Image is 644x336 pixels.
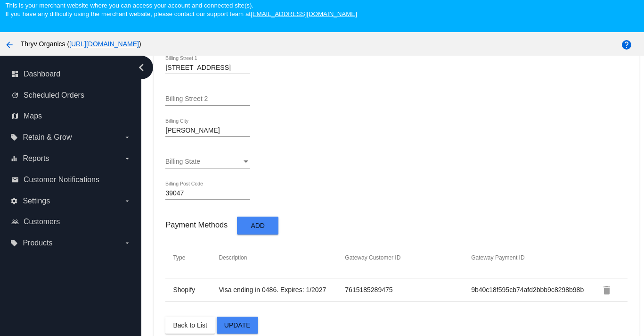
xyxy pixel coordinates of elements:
i: arrow_drop_down [123,134,131,141]
button: Update [217,317,258,334]
mat-icon: arrow_back [4,39,15,50]
span: Products [23,239,52,247]
mat-icon: delete [601,285,612,296]
td: Visa ending in 0486. Expires: 1/2027 [218,286,344,294]
i: dashboard [11,70,19,78]
a: update Scheduled Orders [11,88,131,103]
span: Scheduled Orders [24,91,84,100]
i: arrow_drop_down [123,197,131,205]
td: 9b40c18f595cb74afd2bbb9c8298b98b [471,286,597,294]
mat-icon: help [621,39,632,50]
a: [EMAIL_ADDRESS][DOMAIN_NAME] [251,10,357,17]
td: 7615185289475 [344,286,471,294]
h3: Payment Methods [165,220,228,229]
span: Dashboard [24,70,60,78]
i: settings [10,197,18,205]
span: Settings [23,197,50,205]
a: email Customer Notifications [11,172,131,187]
th: Gateway Customer ID [344,254,471,261]
a: dashboard Dashboard [11,67,131,82]
i: arrow_drop_down [123,239,131,247]
span: Retain & Grow [23,133,72,142]
i: local_offer [10,134,18,141]
span: Add [251,222,265,230]
i: equalizer [10,155,18,162]
i: map [11,112,19,120]
i: people_outline [11,218,19,226]
i: arrow_drop_down [123,155,131,162]
span: Maps [24,112,42,120]
th: Type [172,254,218,261]
i: update [11,92,19,99]
input: Billing Street 2 [165,95,250,103]
button: Add [237,217,278,234]
small: This is your merchant website where you can access your account and connected site(s). If you hav... [5,2,357,17]
i: email [11,176,19,184]
button: Back to List [165,317,214,334]
a: [URL][DOMAIN_NAME] [69,40,139,48]
span: Reports [23,154,49,163]
th: Gateway Payment ID [471,254,597,261]
mat-select: Billing State [165,158,250,166]
th: Description [218,254,344,261]
input: Billing Post Code [165,190,250,197]
a: map Maps [11,109,131,124]
span: Back to List [173,321,207,329]
i: local_offer [10,239,18,247]
span: Customer Notifications [24,176,99,184]
input: Billing Street 1 [165,64,250,72]
td: Shopify [172,286,218,294]
span: Customers [24,218,60,226]
span: Billing State [165,158,200,165]
input: Billing City [165,127,250,134]
span: Update [224,321,251,329]
span: Thryv Organics ( ) [21,40,141,48]
a: people_outline Customers [11,214,131,229]
i: chevron_left [134,60,149,75]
